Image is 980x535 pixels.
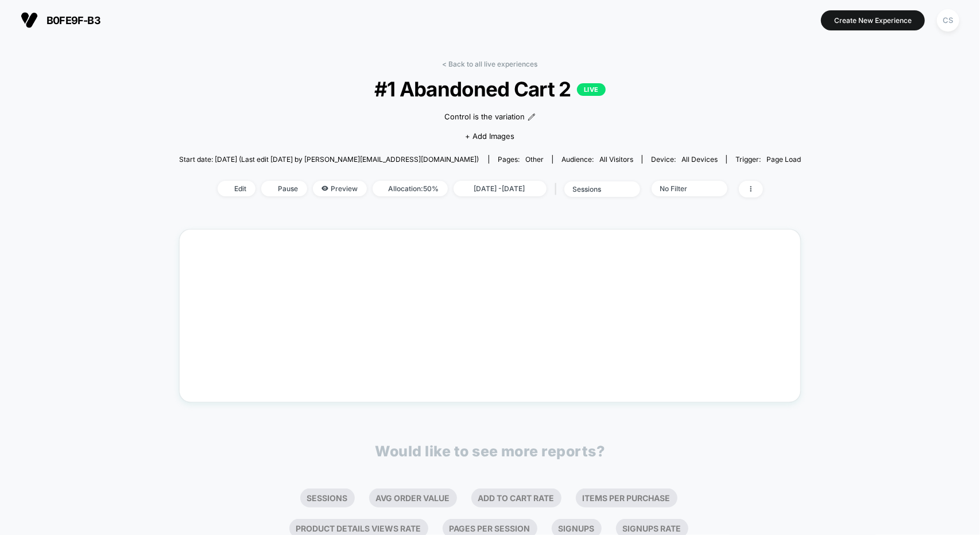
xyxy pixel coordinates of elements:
[443,60,538,68] a: < Back to all live experiences
[471,489,561,507] li: Add To Cart Rate
[576,489,677,507] li: Items Per Purchase
[444,111,525,123] span: Control is the variation
[313,181,367,196] span: Preview
[561,155,633,164] div: Audience:
[525,155,544,164] span: other
[577,83,606,96] p: LIVE
[369,489,457,507] li: Avg Order Value
[300,489,355,507] li: Sessions
[821,10,925,30] button: Create New Experience
[218,181,255,196] span: Edit
[937,9,959,32] div: CS
[599,155,633,164] span: All Visitors
[47,14,100,26] span: b0fe9f-b3
[21,11,38,29] img: Visually logo
[766,155,801,164] span: Page Load
[373,181,448,196] span: Allocation: 50%
[573,185,619,193] div: sessions
[454,181,547,196] span: [DATE] - [DATE]
[466,131,515,141] span: + Add Images
[642,155,726,164] span: Device:
[735,155,801,164] div: Trigger:
[210,77,770,101] span: #1 Abandoned Cart 2
[933,9,963,32] button: CS
[179,155,479,164] span: Start date: [DATE] (Last edit [DATE] by [PERSON_NAME][EMAIL_ADDRESS][DOMAIN_NAME])
[552,181,564,197] span: |
[375,443,605,460] p: Would like to see more reports?
[498,155,544,164] div: Pages:
[17,11,104,29] button: b0fe9f-b3
[261,181,307,196] span: Pause
[660,184,706,193] div: No Filter
[681,155,718,164] span: all devices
